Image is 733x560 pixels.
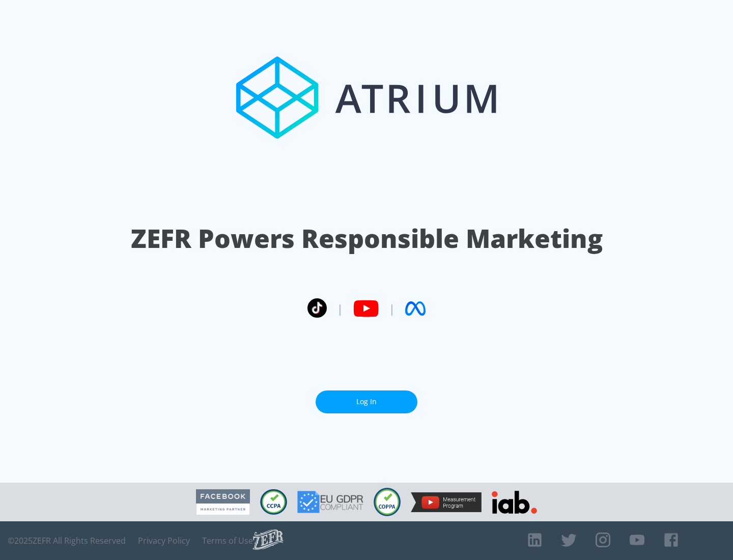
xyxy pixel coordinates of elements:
span: | [389,301,395,316]
img: GDPR Compliant [297,491,363,513]
a: Privacy Policy [138,536,190,546]
span: | [337,301,343,316]
img: CCPA Compliant [260,489,287,515]
a: Terms of Use [202,536,253,546]
span: © 2025 ZEFR All Rights Reserved [8,536,126,546]
img: Facebook Marketing Partner [196,489,250,515]
img: COPPA Compliant [374,488,401,516]
img: YouTube Measurement Program [411,492,482,512]
h1: ZEFR Powers Responsible Marketing [131,221,603,256]
a: Log In [316,390,417,413]
img: IAB [492,491,537,514]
